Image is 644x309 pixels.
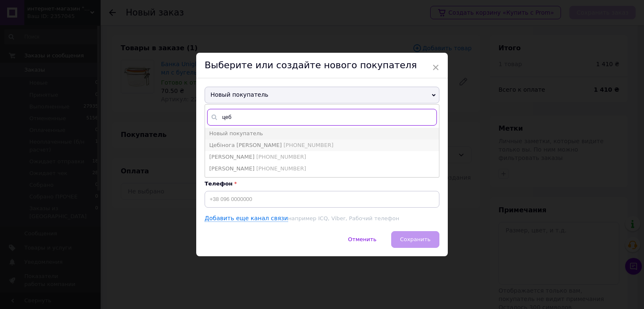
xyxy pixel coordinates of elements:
a: Добавить еще канал связи [205,215,288,222]
input: +38 096 0000000 [205,191,439,208]
span: × [432,60,439,75]
span: [PERSON_NAME] [209,165,254,172]
span: [PERSON_NAME] [209,154,254,160]
span: Новый покупатель [209,130,263,136]
span: [PHONE_NUMBER] [256,165,306,172]
div: Выберите или создайте нового покупателя [196,53,448,78]
span: [PHONE_NUMBER] [283,142,333,148]
span: Цебінога [PERSON_NAME] [209,142,282,148]
p: Телефон [205,180,439,187]
span: Отменить [348,236,377,242]
span: например ICQ, Viber, Рабочий телефон [288,215,399,221]
button: Отменить [339,231,385,248]
span: Новый покупатель [205,87,439,103]
span: [PHONE_NUMBER] [256,154,306,160]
